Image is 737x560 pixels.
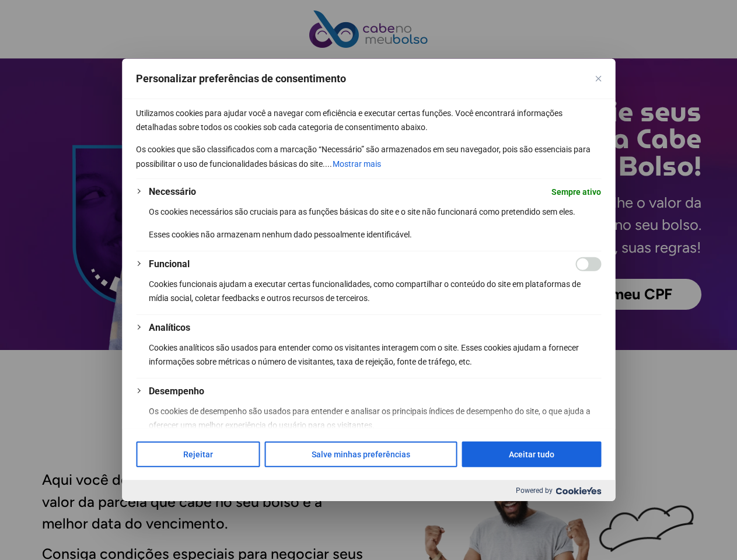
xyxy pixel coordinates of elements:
[149,384,204,398] button: Desempenho
[136,106,601,134] p: Utilizamos cookies para ajudar você a navegar com eficiência e executar certas funções. Você enco...
[556,487,601,495] img: Cookieyes logo
[332,156,382,171] button: Mostrar mais
[595,76,601,82] img: Close
[149,257,190,271] button: Funcional
[149,185,196,199] button: Necessário
[462,442,601,467] button: Aceitar tudo
[595,76,601,82] button: Fechar
[551,185,601,199] span: Sempre ativo
[149,205,601,219] p: Os cookies necessários são cruciais para as funções básicas do site e o site não funcionará como ...
[149,341,601,369] p: Cookies analíticos são usados para entender como os visitantes interagem com o site. Esses cookie...
[149,404,601,432] p: Os cookies de desempenho são usados para entender e analisar os principais índices de desempenho ...
[149,228,601,242] p: Esses cookies não armazenam nenhum dado pessoalmente identificável.
[264,442,457,467] button: Salve minhas preferências
[136,72,346,86] span: Personalizar preferências de consentimento
[136,142,601,171] p: Os cookies que são classificados com a marcação “Necessário” são armazenados em seu navegador, po...
[149,277,601,305] p: Cookies funcionais ajudam a executar certas funcionalidades, como compartilhar o conteúdo do site...
[149,321,190,335] button: Analíticos
[575,257,601,271] input: Habilitar Funcional
[136,442,260,467] button: Rejeitar
[122,480,615,501] div: Powered by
